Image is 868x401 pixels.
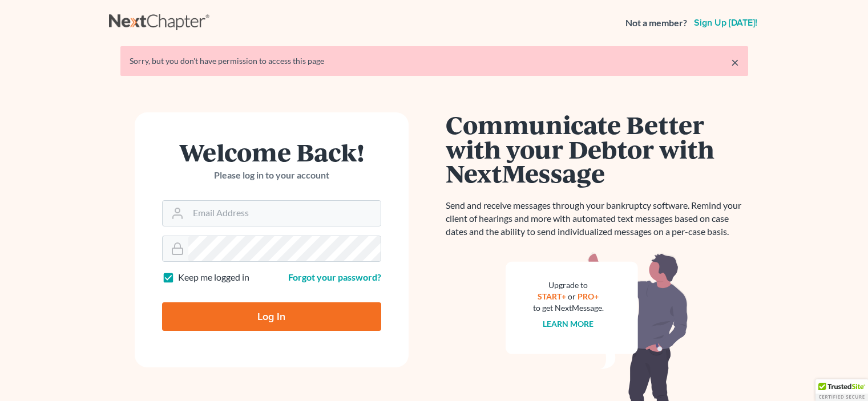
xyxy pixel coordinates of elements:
[533,280,604,291] div: Upgrade to
[178,271,249,284] label: Keep me logged in
[288,272,381,282] a: Forgot your password?
[533,302,604,314] div: to get NextMessage.
[446,199,748,238] p: Send and receive messages through your bankruptcy software. Remind your client of hearings and mo...
[625,17,687,30] strong: Not a member?
[130,55,739,67] div: Sorry, but you don't have permission to access this page
[538,291,566,301] a: START+
[162,140,381,164] h1: Welcome Back!
[578,291,599,301] a: PRO+
[543,319,594,329] a: Learn more
[446,112,748,185] h1: Communicate Better with your Debtor with NextMessage
[162,169,381,182] p: Please log in to your account
[162,302,381,331] input: Log In
[731,55,739,69] a: ×
[568,291,576,301] span: or
[815,379,868,401] div: TrustedSite Certified
[188,201,381,226] input: Email Address
[692,18,760,27] a: Sign up [DATE]!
